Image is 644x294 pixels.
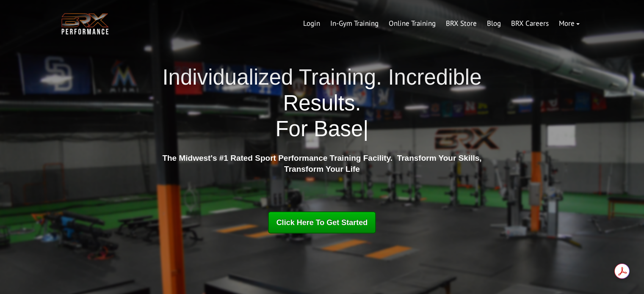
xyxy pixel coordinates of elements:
a: BRX Careers [506,14,554,34]
div: Navigation Menu [298,14,585,34]
strong: The Midwest's #1 Rated Sport Performance Training Facility. Transform Your Skills, Transform Your... [162,154,481,174]
a: In-Gym Training [325,14,384,34]
iframe: Chat Widget [602,253,644,294]
a: Login [298,14,325,34]
img: BRX Transparent Logo-2 [60,11,111,37]
span: For Base [275,117,363,141]
a: BRX Store [441,14,482,34]
a: Click Here To Get Started [268,212,376,234]
span: | [363,117,368,141]
a: Blog [482,14,506,34]
h1: Individualized Training. Incredible Results. [159,64,485,142]
a: More [554,14,585,34]
span: Click Here To Get Started [276,218,368,227]
a: Online Training [384,14,441,34]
